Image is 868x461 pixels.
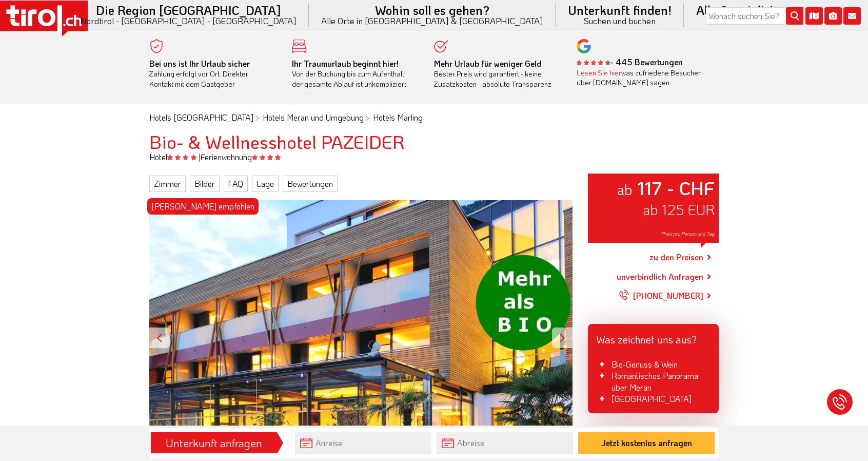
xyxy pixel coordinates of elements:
li: Bio-Genuss & Wein [596,359,711,370]
input: Abreise [437,432,573,454]
strong: 117 - CHF [637,176,715,200]
a: Zimmer [149,176,186,192]
div: Bester Preis wird garantiert - keine Zusatzkosten - absolute Transparenz [434,59,561,89]
a: zu den Preisen [649,245,703,271]
small: ab [617,180,633,199]
b: Ihr Traumurlaub beginnt hier! [292,58,399,69]
a: FAQ [224,176,248,192]
li: [GEOGRAPHIC_DATA] [596,393,711,405]
i: Fotogalerie [824,7,842,25]
div: [PERSON_NAME] empfohlen [147,198,259,215]
small: Alle Orte in [GEOGRAPHIC_DATA] & [GEOGRAPHIC_DATA] [321,16,543,25]
span: Preis pro Person und Tag [661,230,715,237]
button: Jetzt kostenlos anfragen [578,432,715,454]
a: unverbindlich Anfragen [617,271,703,283]
small: Suchen und buchen [568,16,672,25]
span: ab 125 EUR [643,200,715,219]
i: Kontakt [843,7,861,25]
a: Bewertungen [283,176,338,192]
b: Mehr Urlaub für weniger Geld [434,58,542,69]
div: Von der Buchung bis zum Aufenthalt, der gesamte Ablauf ist unkompliziert [292,59,419,89]
div: Hotel Ferienwohnung [142,151,726,163]
input: Anreise [295,432,431,454]
h1: Bio- & Wellnesshotel PAZEIDER [149,131,719,152]
a: [PHONE_NUMBER] [619,283,703,309]
div: Unterkunft anfragen [154,434,274,452]
div: Zahlung erfolgt vor Ort. Direkter Kontakt mit dem Gastgeber [149,59,277,89]
div: Was zeichnet uns aus? [588,324,719,351]
span: | [199,151,201,162]
input: Wonach suchen Sie? [706,7,803,25]
a: Hotels [GEOGRAPHIC_DATA] [149,112,253,123]
a: Lesen Sie hier [577,68,621,78]
a: Hotels Meran und Umgebung [263,112,364,123]
small: Nordtirol - [GEOGRAPHIC_DATA] - [GEOGRAPHIC_DATA] [80,16,297,25]
a: Bilder [190,176,220,192]
img: google [577,39,591,53]
div: was zufriedene Besucher über [DOMAIN_NAME] sagen [577,68,704,88]
a: Hotels Marling [373,112,423,123]
li: Romantisches Panorama über Meran [596,370,711,393]
i: Karte öffnen [805,7,823,25]
b: Bei uns ist Ihr Urlaub sicher [149,58,250,69]
a: Lage [252,176,279,192]
b: - 445 Bewertungen [577,56,683,67]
